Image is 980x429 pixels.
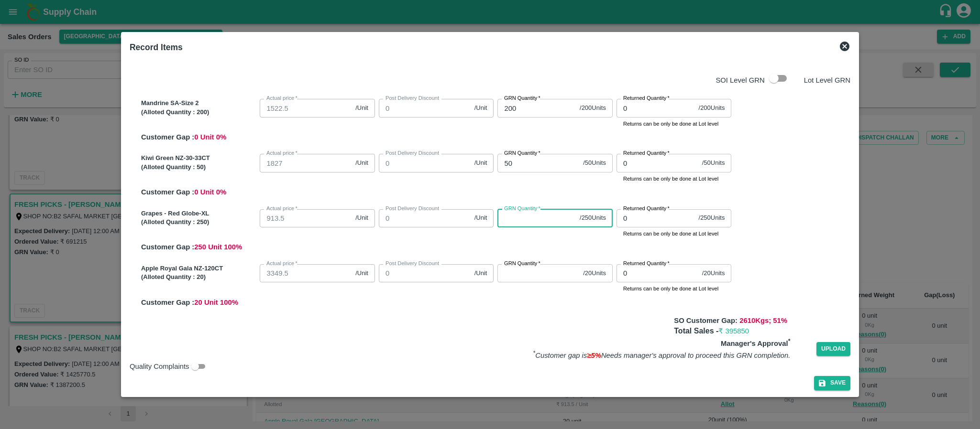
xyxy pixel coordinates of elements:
p: Returns can be only be done at Lot level [623,229,725,238]
span: Customer Gap : [141,243,194,251]
p: Lot Level GRN [804,75,850,86]
span: / 200 Units [699,104,725,113]
span: Customer Gap : [141,188,194,196]
label: Post Delivery Discount [385,95,439,102]
span: / 250 Units [580,214,606,223]
span: /Unit [474,214,487,223]
p: Returns can be only be done at Lot level [623,174,725,183]
span: Upload [816,342,850,356]
span: Customer Gap : [141,133,194,141]
span: 0 Unit 0 % [194,133,226,141]
span: /Unit [355,104,368,113]
label: Actual price [266,150,297,157]
span: 0 Unit 0 % [194,188,226,196]
input: 0.0 [260,264,352,282]
span: Quality Complaints [130,361,189,372]
input: 0 [617,99,695,117]
label: Returned Quantity [623,95,670,102]
b: Manager's Approval [721,340,791,347]
label: GRN Quantity [504,150,540,157]
input: 0.0 [260,209,352,227]
span: / 20 Units [702,269,725,278]
span: ₹ 395850 [718,327,749,335]
span: ≥5% [587,352,601,359]
label: Actual price [266,95,297,102]
b: Record Items [130,43,183,52]
label: Returned Quantity [623,205,670,213]
p: (Alloted Quantity : 20 ) [141,273,256,282]
span: /Unit [474,269,487,278]
span: / 250 Units [699,214,725,223]
label: Returned Quantity [623,150,670,157]
span: /Unit [474,159,487,168]
p: Kiwi Green NZ-30-33CT [141,154,256,163]
label: GRN Quantity [504,260,540,268]
label: GRN Quantity [504,205,540,213]
span: 20 Unit 100 % [194,299,238,306]
input: 0.0 [379,99,471,117]
button: Save [814,376,850,390]
input: 0 [617,264,698,282]
p: (Alloted Quantity : 50 ) [141,163,256,172]
p: Mandrine SA-Size 2 [141,99,256,108]
input: 0 [617,209,695,227]
p: Returns can be only be done at Lot level [623,284,725,293]
p: Apple Royal Gala NZ-120CT [141,264,256,273]
span: /Unit [355,269,368,278]
span: / 50 Units [583,159,606,168]
label: Post Delivery Discount [385,205,439,213]
b: SO Customer Gap: [674,317,738,324]
span: / 200 Units [580,104,606,113]
span: 250 Unit 100 % [194,243,242,251]
input: 0.0 [379,264,471,282]
span: 2610 Kgs; 51 % [739,317,787,324]
span: /Unit [355,214,368,223]
input: 0.0 [260,154,352,172]
label: GRN Quantity [504,95,540,102]
span: / 20 Units [583,269,606,278]
span: Customer Gap : [141,299,194,306]
input: 0 [617,154,698,172]
input: 0.0 [379,209,471,227]
input: 0.0 [260,99,352,117]
span: / 50 Units [702,159,725,168]
p: Grapes - Red Globe-XL [141,209,256,218]
p: Returns can be only be done at Lot level [623,119,725,128]
b: Total Sales - [674,327,749,335]
label: Actual price [266,260,297,268]
label: Post Delivery Discount [385,150,439,157]
label: Actual price [266,205,297,213]
p: (Alloted Quantity : 200 ) [141,108,256,117]
p: (Alloted Quantity : 250 ) [141,218,256,227]
span: /Unit [474,104,487,113]
p: SOI Level GRN [716,75,764,86]
label: Returned Quantity [623,260,670,268]
label: Post Delivery Discount [385,260,439,268]
input: 0.0 [379,154,471,172]
i: Customer gap is Needs manager's approval to proceed this GRN completion. [533,352,790,359]
span: /Unit [355,159,368,168]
